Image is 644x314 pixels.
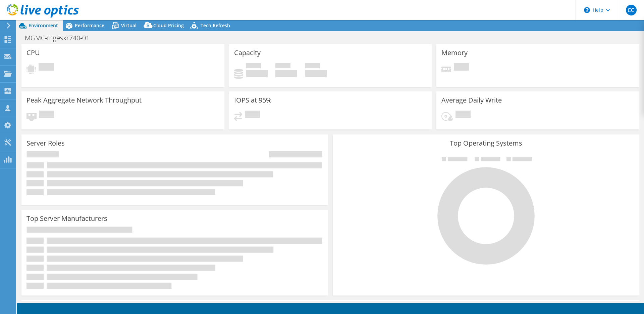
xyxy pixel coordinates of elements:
[26,96,142,104] h3: Peak Aggregate Network Throughput
[441,96,502,104] h3: Average Daily Write
[26,49,40,56] h3: CPU
[584,7,590,13] svg: \n
[454,63,469,72] span: Pending
[29,22,58,29] span: Environment
[201,22,230,29] span: Tech Refresh
[39,63,54,72] span: Pending
[338,140,634,147] h3: Top Operating Systems
[26,215,107,222] h3: Top Server Manufacturers
[234,96,272,104] h3: IOPS at 95%
[153,22,184,29] span: Cloud Pricing
[305,70,327,77] h4: 0 GiB
[275,70,297,77] h4: 0 GiB
[305,63,320,70] span: Total
[26,140,65,147] h3: Server Roles
[75,22,104,29] span: Performance
[121,22,137,29] span: Virtual
[22,34,100,42] h1: MGMC-mgesxr740-01
[275,63,290,70] span: Free
[39,111,54,120] span: Pending
[246,63,261,70] span: Used
[455,111,471,120] span: Pending
[245,111,260,120] span: Pending
[246,70,268,77] h4: 0 GiB
[626,5,637,15] span: CC
[441,49,468,56] h3: Memory
[234,49,261,56] h3: Capacity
